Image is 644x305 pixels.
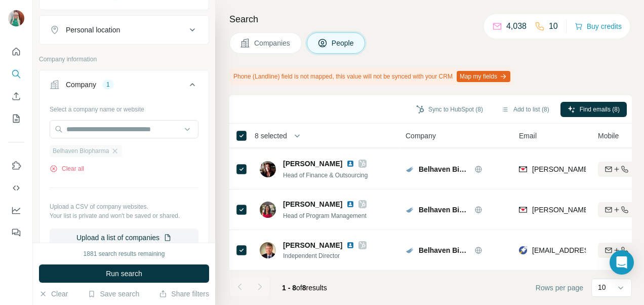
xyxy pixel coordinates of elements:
span: Rows per page [536,283,583,293]
span: Independent Director [283,251,367,260]
span: Mobile [598,131,619,141]
span: Belhaven Biopharma [419,245,469,255]
button: Add to list (8) [494,102,556,117]
button: Company1 [39,72,209,101]
div: Personal location [66,25,120,35]
span: Belhaven Biopharma [53,146,109,156]
div: 1881 search results remaining [84,249,165,258]
p: 10 [598,282,606,292]
img: Avatar [260,242,276,258]
h4: Search [229,12,632,26]
img: LinkedIn logo [346,200,354,208]
button: Clear [39,289,68,299]
button: Clear all [50,164,84,173]
button: Use Surfe on LinkedIn [8,157,24,175]
button: Run search [39,264,209,283]
p: 10 [549,20,558,32]
span: 1 - 8 [282,284,296,292]
img: LinkedIn logo [346,160,354,168]
img: Logo of Belhaven Biopharma [406,246,414,254]
span: Head of Program Management [283,212,367,219]
p: Upload a CSV of company websites. [50,202,198,211]
span: People [332,38,355,48]
button: Sync to HubSpot (8) [409,102,490,117]
span: Run search [106,269,142,279]
button: Dashboard [8,201,24,219]
button: Use Surfe API [8,179,24,197]
button: Personal location [39,18,209,42]
p: Company information [39,55,209,64]
button: Map my fields [457,71,510,82]
button: Quick start [8,43,24,61]
span: [PERSON_NAME] [283,240,342,250]
span: Belhaven Biopharma [419,205,469,215]
span: 8 selected [255,131,287,141]
span: of [296,284,302,292]
button: My lists [8,109,24,128]
span: Email [519,131,537,141]
img: Avatar [8,10,24,26]
button: Save search [88,289,139,299]
div: Phone (Landline) field is not mapped, this value will not be synced with your CRM [229,68,512,85]
span: Belhaven Biopharma [419,164,469,174]
button: Feedback [8,223,24,242]
p: Your list is private and won't be saved or shared. [50,211,198,220]
span: [PERSON_NAME] [283,159,342,169]
div: 1 [102,80,114,89]
img: Logo of Belhaven Biopharma [406,206,414,214]
img: Avatar [260,161,276,177]
span: [PERSON_NAME] [283,199,342,209]
img: provider findymail logo [519,164,527,174]
span: Head of Finance & Outsourcing [283,172,368,179]
p: 4,038 [506,20,527,32]
button: Search [8,65,24,83]
span: Companies [254,38,291,48]
div: Company [66,80,96,90]
button: Find emails (8) [560,102,627,117]
span: 8 [302,284,306,292]
button: Share filters [159,289,209,299]
span: Company [406,131,436,141]
img: provider rocketreach logo [519,245,527,255]
img: LinkedIn logo [346,241,354,249]
img: Logo of Belhaven Biopharma [406,165,414,173]
img: Avatar [260,202,276,218]
div: Select a company name or website [50,101,198,114]
span: results [282,284,327,292]
button: Upload a list of companies [50,228,198,247]
span: Find emails (8) [580,105,620,114]
img: provider findymail logo [519,205,527,215]
button: Enrich CSV [8,87,24,105]
button: Buy credits [575,19,622,33]
div: Open Intercom Messenger [610,250,634,275]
